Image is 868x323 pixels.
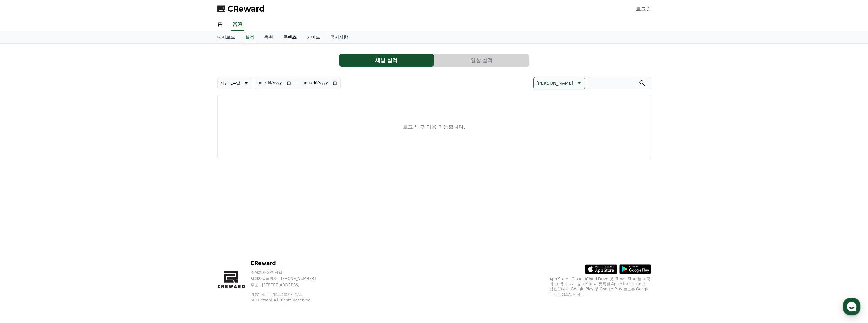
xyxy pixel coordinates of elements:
p: © CReward All Rights Reserved. [251,298,328,303]
button: 채널 실적 [339,54,434,67]
button: 영상 실적 [434,54,529,67]
p: [PERSON_NAME] [536,79,573,88]
span: 대화 [58,211,66,216]
p: 지난 14일 [220,79,240,88]
a: 가이드 [302,31,325,43]
button: [PERSON_NAME] [533,77,585,89]
a: 이용약관 [251,292,271,296]
a: 개인정보처리방침 [272,292,303,296]
a: 홈 [2,201,42,217]
a: 설정 [82,201,122,217]
a: 음원 [231,18,244,31]
p: 로그인 후 이용 가능합니다. [403,123,465,131]
a: 대화 [42,201,82,217]
span: CReward [227,4,265,14]
a: 실적 [243,31,257,43]
p: CReward [251,260,328,267]
a: 로그인 [636,5,651,13]
a: 콘텐츠 [278,31,302,43]
a: 대시보드 [212,31,240,43]
a: 영상 실적 [434,54,529,67]
p: 주식회사 와이피랩 [251,270,328,275]
p: App Store, iCloud, iCloud Drive 및 iTunes Store는 미국과 그 밖의 나라 및 지역에서 등록된 Apple Inc.의 서비스 상표입니다. Goo... [550,276,651,297]
p: 사업자등록번호 : [PHONE_NUMBER] [251,276,328,281]
span: 설정 [98,211,106,216]
a: 음원 [259,31,278,43]
span: 홈 [20,211,24,216]
a: 채널 실적 [339,54,434,67]
p: 주소 : [STREET_ADDRESS] [251,282,328,287]
a: 홈 [212,18,227,31]
p: ~ [296,79,300,87]
a: 공지사항 [325,31,353,43]
a: CReward [217,4,265,14]
button: 지난 14일 [217,77,252,89]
